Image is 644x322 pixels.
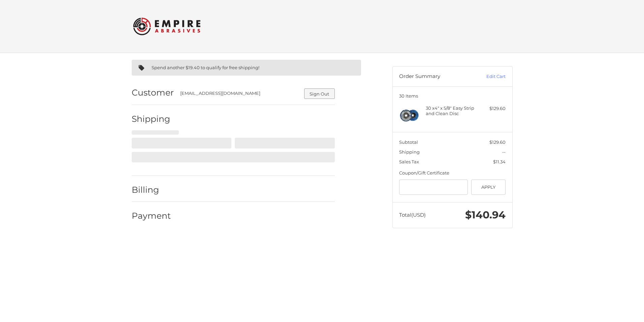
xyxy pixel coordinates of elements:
h2: Shipping [132,114,171,124]
img: Empire Abrasives [133,13,200,39]
a: Edit Cart [472,73,506,80]
span: Spend another $19.40 to qualify for free shipping! [152,65,259,70]
h3: Order Summary [399,73,472,80]
h2: Customer [132,87,174,98]
h2: Billing [132,185,171,195]
span: Total (USD) [399,212,426,218]
button: Apply [471,180,506,195]
span: $11.34 [493,159,506,164]
span: $140.94 [465,209,506,221]
input: Gift Certificate or Coupon Code [399,180,468,195]
span: Sales Tax [399,159,419,164]
span: $129.60 [489,139,506,145]
h3: 30 Items [399,93,506,99]
button: Sign Out [304,88,335,99]
span: Subtotal [399,139,418,145]
span: -- [502,149,506,155]
div: [EMAIL_ADDRESS][DOMAIN_NAME] [180,90,297,99]
h2: Payment [132,211,171,221]
h4: 30 x 4" x 5/8" Easy Strip and Clean Disc [426,105,477,116]
div: $129.60 [479,105,506,112]
div: Coupon/Gift Certificate [399,170,506,177]
span: Shipping [399,149,420,155]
